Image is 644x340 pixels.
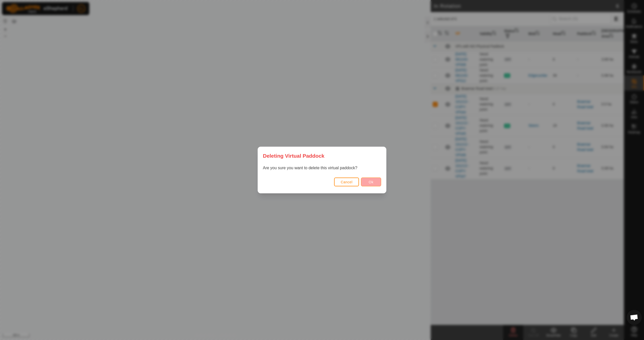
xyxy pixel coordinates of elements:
[263,165,381,171] p: Are you sure you want to delete this virtual paddock?
[361,178,381,186] button: Ok
[627,310,642,325] div: Open chat
[334,178,359,186] button: Cancel
[263,152,325,160] span: Deleting Virtual Paddock
[341,180,352,184] span: Cancel
[369,180,374,184] span: Ok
